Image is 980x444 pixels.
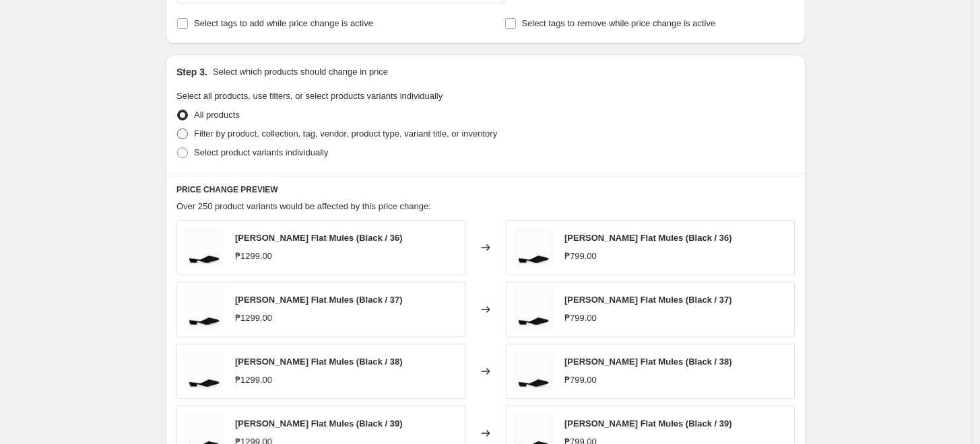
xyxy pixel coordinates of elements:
[513,227,554,268] img: Skinner_Black_2_80x.jpg
[564,373,597,387] div: ₱799.00
[213,65,388,79] p: Select which products should change in price
[235,233,403,243] span: [PERSON_NAME] Flat Mules (Black / 36)
[176,201,431,211] span: Over 250 product variants would be affected by this price change:
[564,418,732,429] span: [PERSON_NAME] Flat Mules (Black / 39)
[235,295,403,305] span: [PERSON_NAME] Flat Mules (Black / 37)
[194,128,497,139] span: Filter by product, collection, tag, vendor, product type, variant title, or inventory
[564,295,732,305] span: [PERSON_NAME] Flat Mules (Black / 37)
[235,250,272,263] div: ₱1299.00
[235,311,272,325] div: ₱1299.00
[184,289,224,330] img: Skinner_Black_2_80x.jpg
[513,351,554,392] img: Skinner_Black_2_80x.jpg
[522,18,716,28] span: Select tags to remove while price change is active
[235,373,272,387] div: ₱1299.00
[564,250,597,263] div: ₱799.00
[176,184,795,195] h6: PRICE CHANGE PREVIEW
[194,18,373,28] span: Select tags to add while price change is active
[184,227,224,268] img: Skinner_Black_2_80x.jpg
[194,147,328,157] span: Select product variants individually
[564,311,597,325] div: ₱799.00
[176,91,443,101] span: Select all products, use filters, or select products variants individually
[235,418,403,429] span: [PERSON_NAME] Flat Mules (Black / 39)
[176,65,207,79] h2: Step 3.
[564,357,732,367] span: [PERSON_NAME] Flat Mules (Black / 38)
[235,357,403,367] span: [PERSON_NAME] Flat Mules (Black / 38)
[513,289,554,330] img: Skinner_Black_2_80x.jpg
[564,233,732,243] span: [PERSON_NAME] Flat Mules (Black / 36)
[184,351,224,392] img: Skinner_Black_2_80x.jpg
[194,110,240,120] span: All products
